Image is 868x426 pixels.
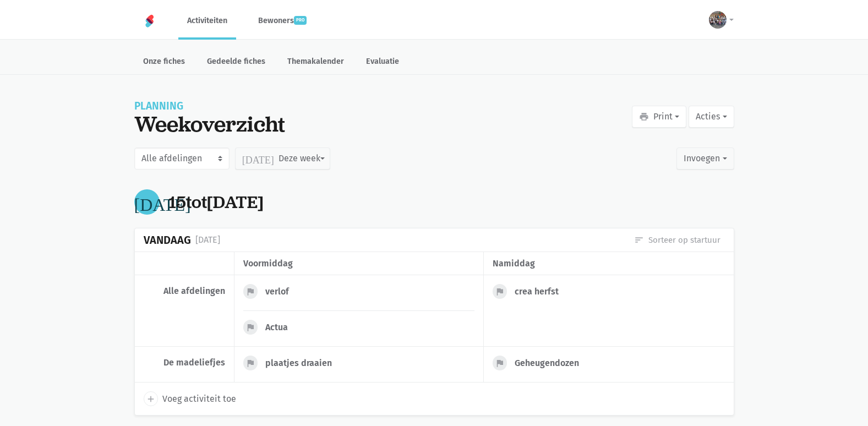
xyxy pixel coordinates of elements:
[495,287,505,297] i: flag
[265,286,298,297] div: verlof
[245,287,255,297] i: flag
[634,234,720,246] a: Sorteer op startuur
[178,2,236,39] a: Activiteiten
[634,235,644,245] i: sort
[144,234,191,247] div: Vandaag
[195,233,220,247] div: [DATE]
[249,2,315,39] a: Bewonerspro
[294,16,307,25] span: pro
[144,391,236,406] a: add Voeg activiteit toe
[134,101,285,111] div: Planning
[265,358,341,369] div: plaatjes draaien
[515,286,567,297] div: crea herfst
[235,148,330,170] button: Deze week
[265,322,297,333] div: Actua
[242,154,274,163] i: [DATE]
[162,392,236,406] span: Voeg activiteit toe
[143,14,156,28] img: Home
[515,358,588,369] div: Geheugendozen
[245,358,255,368] i: flag
[134,51,194,74] a: Onze fiches
[357,51,408,74] a: Evaluatie
[134,193,191,211] i: [DATE]
[245,323,255,332] i: flag
[689,106,734,128] button: Acties
[676,148,734,170] button: Invoegen
[207,190,264,214] span: [DATE]
[198,51,274,74] a: Gedeelde fiches
[243,256,474,271] div: voormiddag
[146,394,156,404] i: add
[134,111,285,136] div: Weekoverzicht
[168,190,186,214] span: 15
[144,357,225,368] div: De madeliefjes
[639,112,649,122] i: print
[632,106,686,128] button: Print
[279,51,353,74] a: Themakalender
[168,192,264,212] div: tot
[495,358,505,368] i: flag
[493,256,724,271] div: namiddag
[144,286,225,297] div: Alle afdelingen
